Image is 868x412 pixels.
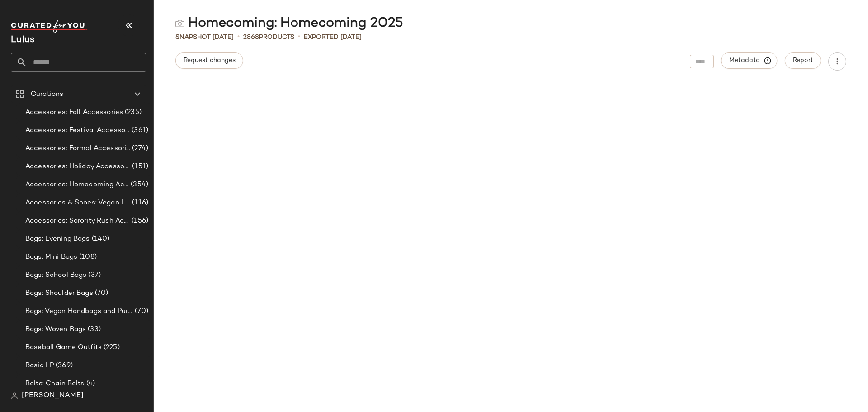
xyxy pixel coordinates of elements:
img: svg%3e [11,392,18,399]
span: Accessories: Holiday Accessories [25,161,130,172]
span: Accessories: Homecoming Accessories [25,180,129,190]
div: Products [243,33,294,42]
span: [PERSON_NAME] [22,390,84,401]
span: (151) [130,161,148,172]
span: Bags: Evening Bags [25,234,90,244]
span: (225) [102,342,120,353]
span: (116) [130,198,148,208]
span: (70) [133,306,148,317]
span: Accessories: Formal Accessories [25,143,130,154]
img: svg%3e [175,19,184,28]
span: Snapshot [DATE] [175,33,234,42]
span: (108) [77,252,97,262]
span: (235) [123,107,142,118]
span: (33) [86,324,101,335]
span: Bags: Shoulder Bags [25,288,93,298]
span: Request changes [183,57,236,64]
span: Current Company Name [11,35,34,45]
span: Bags: Mini Bags [25,252,77,262]
span: Curations [31,89,63,99]
span: • [237,32,240,43]
span: 2868 [243,34,259,41]
span: Belts: Chain Belts [25,379,85,389]
span: Accessories: Sorority Rush Accessories [25,216,130,226]
span: (156) [130,216,148,226]
span: (354) [129,180,148,190]
span: Bags: Woven Bags [25,324,86,335]
span: (140) [90,234,110,244]
span: Basic LP [25,360,54,371]
span: Accessories: Fall Accessories [25,107,123,118]
span: Accessories & Shoes: Vegan Leather [25,198,130,208]
p: Exported [DATE] [304,33,362,42]
span: (274) [130,143,148,154]
button: Report [785,52,821,69]
div: Homecoming: Homecoming 2025 [175,14,403,33]
span: Bags: Vegan Handbags and Purses [25,306,133,317]
img: cfy_white_logo.C9jOOHJF.svg [11,20,88,33]
span: (4) [85,379,95,389]
span: (369) [54,360,73,371]
span: (37) [86,270,101,280]
span: Bags: School Bags [25,270,86,280]
span: Accessories: Festival Accessories [25,125,130,136]
span: (361) [130,125,148,136]
button: Metadata [721,52,778,69]
span: Report [793,57,813,64]
span: (70) [93,288,108,298]
button: Request changes [175,52,243,69]
span: Baseball Game Outfits [25,342,102,353]
span: Metadata [729,57,770,65]
span: • [298,32,300,43]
